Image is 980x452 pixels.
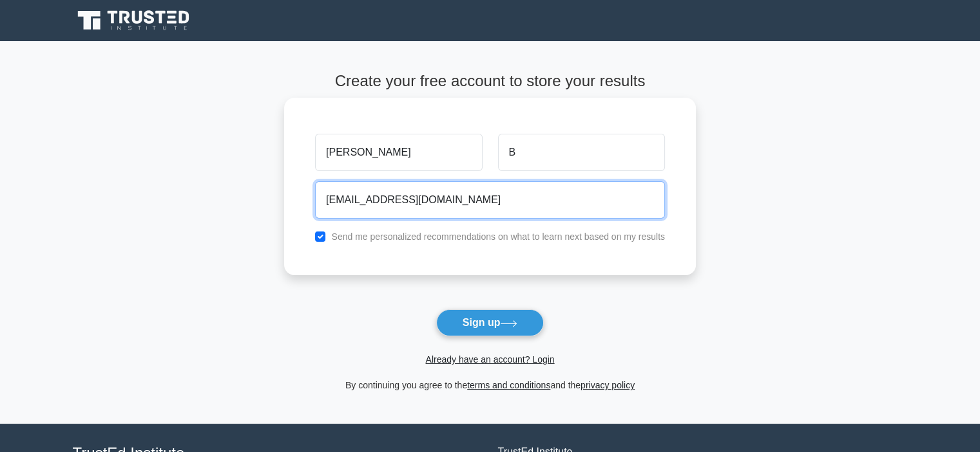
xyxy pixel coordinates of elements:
a: terms and conditions [467,380,550,390]
button: Sign up [436,309,544,336]
input: Email [315,181,665,219]
input: First name [315,134,482,171]
h4: Create your free account to store your results [284,72,696,91]
div: By continuing you agree to the and the [276,377,704,393]
input: Last name [498,134,665,171]
label: Send me personalized recommendations on what to learn next based on my results [331,231,665,242]
a: privacy policy [581,380,635,390]
a: Already have an account? Login [425,354,554,365]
